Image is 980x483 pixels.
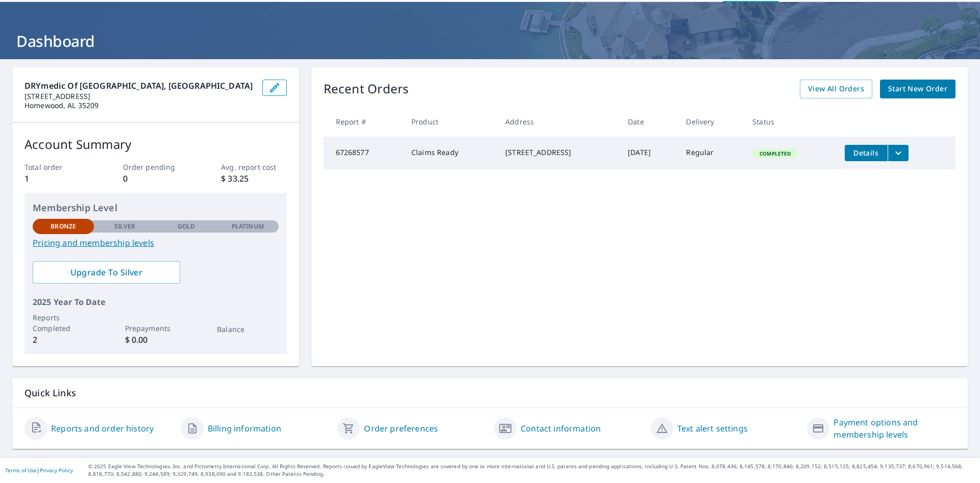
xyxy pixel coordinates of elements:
p: $ 33.25 [221,172,286,185]
button: filesDropdownBtn-67268577 [888,145,909,161]
p: Order pending [123,162,188,172]
a: Start New Order [880,80,955,98]
a: Reports and order history [51,422,154,435]
th: Status [744,107,836,137]
p: 1 [24,172,90,185]
p: Gold [178,222,195,231]
button: detailsBtn-67268577 [845,145,888,161]
span: Start New Order [888,83,947,95]
th: Address [497,107,620,137]
p: Total order [24,162,90,172]
th: Date [620,107,678,137]
p: Homewood, AL 35209 [24,101,254,110]
p: Balance [217,324,278,335]
a: View All Orders [800,80,872,98]
a: Upgrade To Silver [33,261,180,284]
p: 2025 Year To Date [33,296,279,308]
a: Terms of Use [5,467,37,474]
td: 67268577 [324,137,403,169]
td: [DATE] [620,137,678,169]
p: | [5,467,73,473]
p: Silver [114,222,136,231]
td: Regular [678,137,744,169]
p: Prepayments [125,323,186,334]
p: Quick Links [24,387,955,399]
a: Billing information [208,422,281,435]
p: Avg. report cost [221,162,286,172]
th: Product [403,107,497,137]
div: [STREET_ADDRESS] [505,147,611,158]
h1: Dashboard [12,31,968,52]
td: Claims Ready [403,137,497,169]
span: Upgrade To Silver [41,267,172,278]
th: Delivery [678,107,744,137]
a: Pricing and membership levels [33,237,279,249]
p: 0 [123,172,188,185]
p: Recent Orders [324,80,409,98]
a: Privacy Policy [40,467,73,474]
a: Contact information [521,422,601,435]
a: Text alert settings [677,422,748,435]
span: View All Orders [808,83,864,95]
span: Details [851,148,881,158]
p: DRYmedic of [GEOGRAPHIC_DATA], [GEOGRAPHIC_DATA] [24,80,254,92]
p: Account Summary [24,135,287,154]
p: Platinum [232,222,264,231]
th: Report # [324,107,403,137]
span: Completed [753,150,797,157]
p: $ 0.00 [125,334,186,346]
p: [STREET_ADDRESS] [24,92,254,101]
p: Reports Completed [33,312,94,334]
p: Bronze [51,222,76,231]
p: © 2025 Eagle View Technologies, Inc. and Pictometry International Corp. All Rights Reserved. Repo... [88,463,975,478]
p: 2 [33,334,94,346]
p: Membership Level [33,201,279,215]
a: Payment options and membership levels [834,416,955,441]
a: Order preferences [364,422,438,435]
